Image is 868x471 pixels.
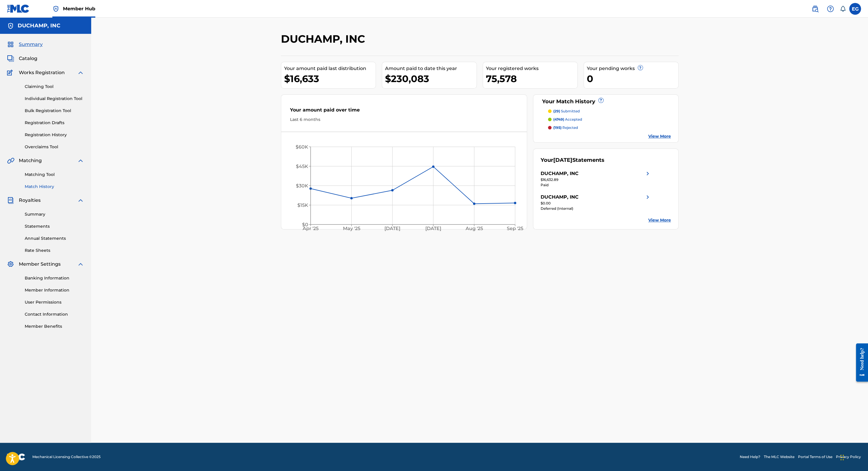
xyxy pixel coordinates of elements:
p: rejected [553,125,578,130]
img: Works Registration [7,69,15,76]
a: Bulk Registration Tool [25,108,84,114]
p: submitted [553,109,580,114]
a: Annual Statements [25,235,84,242]
a: (195) rejected [548,125,671,130]
a: Registration Drafts [25,120,84,126]
span: ? [638,65,643,70]
a: DUCHAMP, INCright chevron icon$0.00Deferred (Internal) [541,194,651,211]
img: Royalties [7,197,14,204]
div: Your Match History [541,98,671,106]
tspan: [DATE] [425,226,441,232]
a: (4749) accepted [548,117,671,122]
img: expand [77,157,84,164]
div: Deferred (Internal) [541,206,651,211]
div: $16,633 [284,72,376,85]
div: Notifications [840,6,846,12]
tspan: $0 [302,222,308,227]
a: CatalogCatalog [7,55,37,62]
a: The MLC Website [764,454,794,460]
iframe: Resource Center [852,339,868,386]
p: accepted [553,117,582,122]
span: Catalog [19,55,37,62]
img: right chevron icon [644,170,651,177]
tspan: Sep '25 [507,226,523,232]
img: right chevron icon [644,194,651,201]
img: Member Settings [7,261,14,268]
h5: DUCHAMP, INC [18,22,60,29]
tspan: $60K [296,144,308,150]
div: DUCHAMP, INC [541,194,579,201]
div: $16,632.89 [541,177,651,182]
div: $0.00 [541,201,651,206]
a: Privacy Policy [836,454,861,460]
span: Matching [19,157,42,164]
h2: DUCHAMP, INC [281,32,368,46]
div: 75,578 [486,72,577,85]
a: Match History [25,184,84,190]
a: Matching Tool [25,172,84,178]
a: (29) submitted [548,109,671,114]
img: Top Rightsholder [52,5,59,12]
span: (195) [553,125,562,130]
tspan: May '25 [343,226,360,232]
a: Summary [25,211,84,217]
a: View More [648,133,671,139]
tspan: $15K [297,202,308,208]
div: Your amount paid over time [290,106,518,116]
span: Member Hub [63,5,95,12]
tspan: Apr '25 [302,226,319,232]
a: User Permissions [25,299,84,305]
a: Contact Information [25,311,84,317]
img: help [827,5,834,12]
div: Your Statements [541,156,604,164]
tspan: Aug '25 [465,226,483,232]
a: SummarySummary [7,41,43,48]
span: (29) [553,109,560,113]
span: Member Settings [19,261,61,268]
div: Drag [840,449,844,466]
img: search [812,5,819,12]
a: Claiming Tool [25,84,84,90]
a: Statements [25,223,84,229]
span: Summary [19,41,43,48]
tspan: [DATE] [384,226,400,232]
a: Need Help? [740,454,760,460]
span: [DATE] [553,157,572,163]
span: Mechanical Licensing Collective © 2025 [32,454,101,460]
a: Rate Sheets [25,247,84,254]
img: Summary [7,41,14,48]
span: ? [599,98,603,103]
a: Public Search [809,3,821,15]
div: DUCHAMP, INC [541,170,579,177]
span: Royalties [19,197,41,204]
a: Member Benefits [25,323,84,329]
span: Works Registration [19,69,65,76]
img: logo [7,453,25,460]
a: Individual Registration Tool [25,96,84,102]
img: MLC Logo [7,4,30,13]
img: Catalog [7,55,14,62]
div: User Menu [849,3,861,15]
a: Member Information [25,287,84,293]
div: Your pending works [587,65,678,72]
img: expand [77,69,84,76]
div: Your registered works [486,65,577,72]
div: Help [824,3,836,15]
img: expand [77,261,84,268]
img: expand [77,197,84,204]
tspan: $30K [296,183,308,189]
a: DUCHAMP, INCright chevron icon$16,632.89Paid [541,170,651,188]
div: Amount paid to date this year [385,65,477,72]
iframe: Chat Widget [839,443,868,471]
div: 0 [587,72,678,85]
div: $230,083 [385,72,477,85]
a: Banking Information [25,275,84,281]
a: Portal Terms of Use [798,454,832,460]
tspan: $45K [296,164,308,169]
div: Last 6 months [290,116,518,123]
a: Registration History [25,132,84,138]
div: Your amount paid last distribution [284,65,376,72]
